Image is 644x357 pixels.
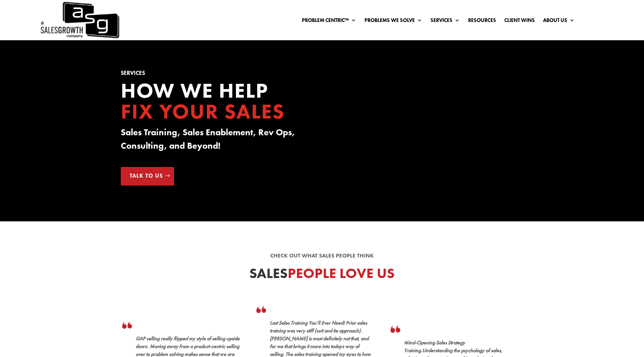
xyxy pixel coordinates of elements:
a: Talk to Us [121,167,174,186]
a: Services [430,18,460,26]
span: People Love Us [288,264,395,282]
a: About Us [543,18,575,26]
h1: Services [121,70,311,80]
a: Client Wins [504,18,535,26]
a: Problems We Solve [364,18,422,26]
h2: How we Help [121,80,311,126]
p: Check out what sales people think [121,252,523,260]
a: Problem Centric™ [302,18,356,26]
h3: Sales Training, Sales Enablement, Rev Ops, Consulting, and Beyond! [121,126,311,156]
h2: Sales [121,266,523,284]
a: Resources [468,18,496,26]
span: Fix your Sales [121,98,285,125]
